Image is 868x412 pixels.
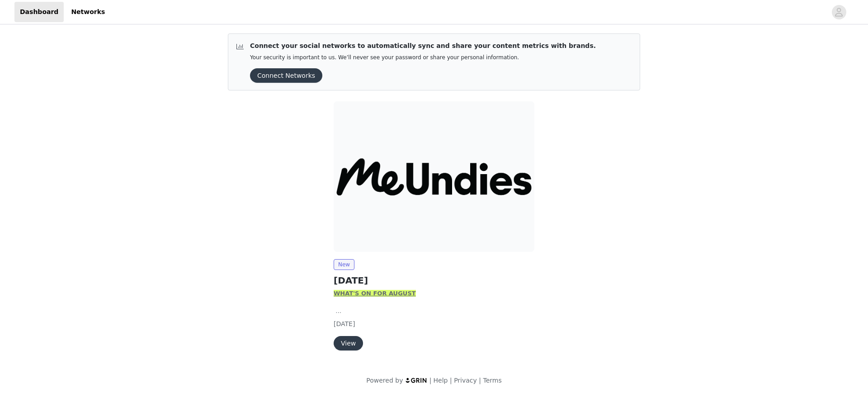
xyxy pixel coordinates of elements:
img: MeUndies [334,101,534,252]
span: | [479,377,481,384]
p: Your security is important to us. We’ll never see your password or share your personal information. [250,54,596,61]
span: Powered by [366,377,403,384]
button: View [334,336,363,350]
span: [DATE] [334,320,355,327]
button: Connect Networks [250,68,322,83]
span: | [429,377,432,384]
strong: HAT'S ON FOR AUGUST [340,290,415,297]
a: Dashboard [14,2,64,22]
strong: W [334,290,340,297]
a: Terms [483,377,501,384]
img: logo [405,377,428,383]
a: Networks [66,2,110,22]
h2: [DATE] [334,274,534,287]
a: Help [434,377,448,384]
a: View [334,340,363,347]
span: | [450,377,452,384]
span: New [334,259,354,270]
div: avatar [835,5,843,19]
a: Privacy [454,377,477,384]
p: Connect your social networks to automatically sync and share your content metrics with brands. [250,41,596,51]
